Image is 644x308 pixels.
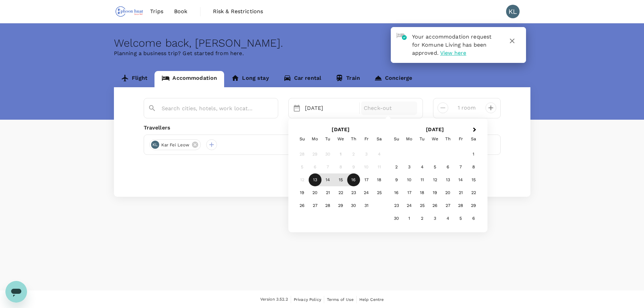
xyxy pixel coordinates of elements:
[309,161,321,173] div: Not available Monday, October 6th, 2025
[321,199,334,212] div: Choose Tuesday, October 28th, 2025
[390,186,403,199] div: Choose Sunday, November 16th, 2025
[114,37,530,49] div: Welcome back , [PERSON_NAME] .
[334,173,347,186] div: Choose Wednesday, October 15th, 2025
[154,71,224,87] a: Accommodation
[442,212,454,225] div: Choose Thursday, December 4th, 2025
[359,297,384,302] span: Help Centre
[334,161,347,173] div: Not available Wednesday, October 8th, 2025
[403,186,416,199] div: Choose Monday, November 17th, 2025
[454,173,467,186] div: Choose Friday, November 14th, 2025
[442,186,454,199] div: Choose Thursday, November 20th, 2025
[390,148,480,225] div: Month November, 2025
[403,199,416,212] div: Choose Monday, November 24th, 2025
[373,161,386,173] div: Not available Saturday, October 11th, 2025
[294,126,388,133] h2: [DATE]
[429,199,442,212] div: Choose Wednesday, November 26th, 2025
[157,142,194,148] span: Kar Fei Leow
[360,173,373,186] div: Choose Friday, October 17th, 2025
[416,173,429,186] div: Choose Tuesday, November 11th, 2025
[294,297,321,302] span: Privacy Policy
[334,186,347,199] div: Choose Wednesday, October 22nd, 2025
[347,133,360,145] div: Thursday
[309,148,321,161] div: Not available Monday, September 29th, 2025
[373,173,386,186] div: Choose Saturday, October 18th, 2025
[360,148,373,161] div: Not available Friday, October 3rd, 2025
[321,133,334,145] div: Tuesday
[454,102,480,113] input: Add rooms
[397,33,407,40] img: hotel-approved
[373,133,386,145] div: Saturday
[334,133,347,145] div: Wednesday
[485,102,496,113] button: decrease
[296,148,386,212] div: Month October, 2025
[467,148,480,161] div: Choose Saturday, November 1st, 2025
[260,296,288,303] span: Version 3.52.2
[302,101,358,115] div: [DATE]
[5,281,27,303] iframe: Button to launch messaging window
[224,71,276,87] a: Long stay
[373,148,386,161] div: Not available Saturday, October 4th, 2025
[416,212,429,225] div: Choose Tuesday, December 2nd, 2025
[321,161,334,173] div: Not available Tuesday, October 7th, 2025
[149,139,201,150] div: KLKar Fei Leow
[467,199,480,212] div: Choose Saturday, November 29th, 2025
[429,212,442,225] div: Choose Wednesday, December 3rd, 2025
[347,148,360,161] div: Not available Thursday, October 2nd, 2025
[416,133,429,145] div: Tuesday
[347,161,360,173] div: Not available Thursday, October 9th, 2025
[467,133,480,145] div: Saturday
[328,71,367,87] a: Train
[403,133,416,145] div: Monday
[467,173,480,186] div: Choose Saturday, November 15th, 2025
[388,126,482,133] h2: [DATE]
[296,186,309,199] div: Choose Sunday, October 19th, 2025
[412,33,492,56] span: Your accommodation request for Komune Living has been approved.
[114,71,155,87] a: Flight
[470,125,481,136] button: Next Month
[467,161,480,173] div: Choose Saturday, November 8th, 2025
[403,212,416,225] div: Choose Monday, December 1st, 2025
[367,71,419,87] a: Concierge
[390,173,403,186] div: Choose Sunday, November 9th, 2025
[390,161,403,173] div: Choose Sunday, November 2nd, 2025
[429,186,442,199] div: Choose Wednesday, November 19th, 2025
[454,199,467,212] div: Choose Friday, November 28th, 2025
[296,133,309,145] div: Sunday
[454,186,467,199] div: Choose Friday, November 21st, 2025
[114,49,530,57] p: Planning a business trip? Get started from here.
[360,186,373,199] div: Choose Friday, October 24th, 2025
[442,161,454,173] div: Choose Thursday, November 6th, 2025
[416,199,429,212] div: Choose Tuesday, November 25th, 2025
[321,173,334,186] div: Choose Tuesday, October 14th, 2025
[454,161,467,173] div: Choose Friday, November 7th, 2025
[390,199,403,212] div: Choose Sunday, November 23rd, 2025
[442,173,454,186] div: Choose Thursday, November 13th, 2025
[321,186,334,199] div: Choose Tuesday, October 21st, 2025
[334,199,347,212] div: Choose Wednesday, October 29th, 2025
[296,161,309,173] div: Not available Sunday, October 5th, 2025
[321,148,334,161] div: Not available Tuesday, September 30th, 2025
[347,186,360,199] div: Choose Thursday, October 23rd, 2025
[162,103,255,114] input: Search cities, hotels, work locations
[327,297,354,302] span: Terms of Use
[373,186,386,199] div: Choose Saturday, October 25th, 2025
[416,161,429,173] div: Choose Tuesday, November 4th, 2025
[347,199,360,212] div: Choose Thursday, October 30th, 2025
[359,296,384,303] a: Help Centre
[273,108,275,109] button: Open
[440,50,466,56] span: View here
[309,173,321,186] div: Not available Monday, October 13th, 2025
[416,186,429,199] div: Choose Tuesday, November 18th, 2025
[429,161,442,173] div: Choose Wednesday, November 5th, 2025
[364,104,414,112] p: Check-out
[296,148,309,161] div: Not available Sunday, September 28th, 2025
[360,199,373,212] div: Choose Friday, October 31st, 2025
[309,199,321,212] div: Choose Monday, October 27th, 2025
[429,133,442,145] div: Wednesday
[309,186,321,199] div: Choose Monday, October 20th, 2025
[454,133,467,145] div: Friday
[174,7,188,16] span: Book
[296,173,309,186] div: Not available Sunday, October 12th, 2025
[360,133,373,145] div: Friday
[360,161,373,173] div: Not available Friday, October 10th, 2025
